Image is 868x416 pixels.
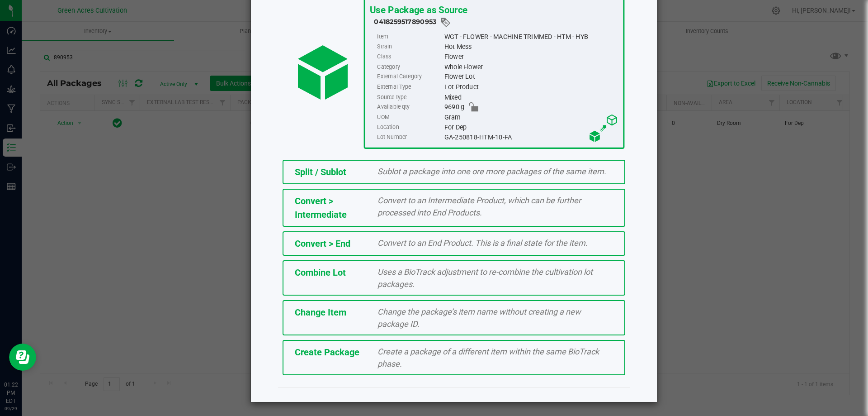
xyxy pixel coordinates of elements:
[444,132,618,142] div: GA-250818-HTM-10-FA
[377,32,442,42] label: Item
[377,347,599,368] span: Create a package of a different item within the same BioTrack phase.
[295,196,347,220] span: Convert > Intermediate
[444,62,618,72] div: Whole Flower
[444,82,618,92] div: Lot Product
[444,102,464,112] span: 9690 g
[295,347,359,358] span: Create Package
[295,238,350,249] span: Convert > End
[377,167,606,176] span: Sublot a package into one ore more packages of the same item.
[377,112,442,122] label: UOM
[444,42,618,52] div: Hot Mess
[295,267,346,278] span: Combine Lot
[444,32,618,42] div: WGT - FLOWER - MACHINE TRIMMED - HTM - HYB
[377,72,442,82] label: External Category
[377,122,442,132] label: Location
[295,167,346,177] span: Split / Sublot
[377,238,588,248] span: Convert to an End Product. This is a final state for the item.
[369,4,467,15] span: Use Package as Source
[377,82,442,92] label: External Type
[444,92,618,102] div: Mixed
[295,307,346,318] span: Change Item
[377,42,442,52] label: Strain
[374,17,618,28] div: 0418259517890953
[9,344,36,371] iframe: Resource center
[444,72,618,82] div: Flower Lot
[377,307,581,329] span: Change the package’s item name without creating a new package ID.
[377,267,593,289] span: Uses a BioTrack adjustment to re-combine the cultivation lot packages.
[377,102,442,112] label: Available qty
[444,52,618,62] div: Flower
[377,132,442,142] label: Lot Number
[377,196,581,217] span: Convert to an Intermediate Product, which can be further processed into End Products.
[444,122,618,132] div: For Dep
[377,52,442,62] label: Class
[444,112,618,122] div: Gram
[377,62,442,72] label: Category
[377,92,442,102] label: Source type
